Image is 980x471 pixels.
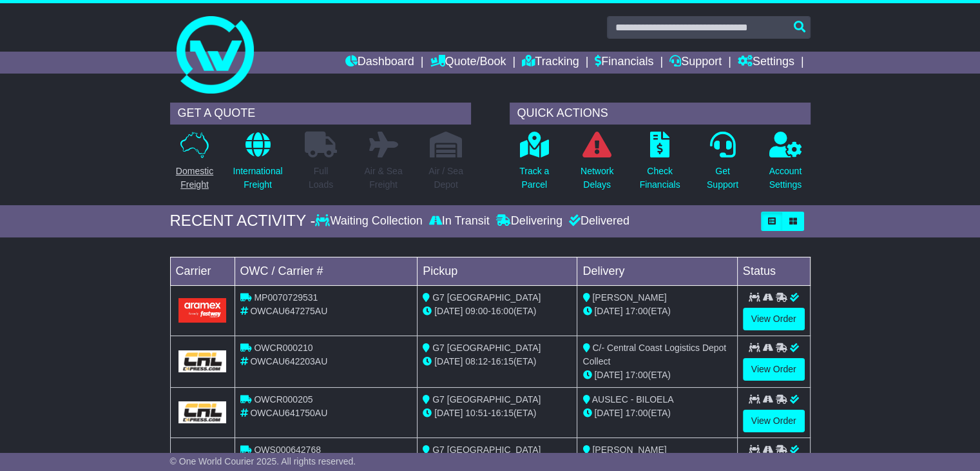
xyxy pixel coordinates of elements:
p: Air / Sea Depot [428,165,463,192]
span: 16:00 [491,306,514,316]
img: Aramex.png [178,298,227,322]
span: 17:00 [625,306,648,316]
a: Tracking [522,52,579,74]
p: Air & Sea Freight [364,165,402,192]
span: OWCR000210 [254,343,312,353]
div: Delivering [493,214,566,228]
span: OWCAU642203AU [250,356,327,366]
div: - (ETA) [423,406,572,420]
p: Domestic Freight [176,165,213,192]
span: [DATE] [434,306,463,316]
a: View Order [743,410,805,432]
div: GET A QUOTE [170,103,471,125]
span: 17:00 [625,408,648,418]
span: OWCAU647275AU [250,306,327,316]
span: OWCAU641750AU [250,408,327,418]
span: © One World Courier 2025. All rights reserved. [170,456,356,466]
div: (ETA) [582,406,731,420]
a: Quote/Book [430,52,506,74]
td: OWC / Carrier # [235,257,418,285]
div: In Transit [426,214,493,228]
div: (ETA) [582,368,731,382]
span: G7 [GEOGRAPHIC_DATA] [432,394,541,405]
span: G7 [GEOGRAPHIC_DATA] [432,343,541,353]
img: GetCarrierServiceLogo [178,401,227,423]
span: G7 [GEOGRAPHIC_DATA] [432,292,541,303]
span: [DATE] [434,356,463,366]
span: 16:15 [491,408,514,418]
span: [PERSON_NAME] [592,292,666,303]
span: 16:15 [491,356,514,366]
a: CheckFinancials [639,131,681,199]
div: (ETA) [582,305,731,318]
p: Track a Parcel [519,165,549,192]
p: Get Support [707,165,738,192]
span: [DATE] [594,306,622,316]
span: 09:00 [465,306,488,316]
a: View Order [743,358,805,381]
span: C/- Central Coast Logistics Depot Collect [582,343,726,366]
span: [DATE] [594,370,622,380]
a: Track aParcel [519,131,550,199]
span: [DATE] [594,408,622,418]
img: GetCarrierServiceLogo [178,350,227,372]
p: Full Loads [305,165,337,192]
span: 08:12 [465,356,488,366]
span: G7 [GEOGRAPHIC_DATA] [432,445,541,455]
a: InternationalFreight [232,131,283,199]
div: Waiting Collection [315,214,425,228]
div: - (ETA) [423,305,572,318]
a: Settings [738,52,794,74]
span: OWCR000205 [254,394,312,405]
td: Delivery [577,257,737,285]
p: Account Settings [769,165,802,192]
a: AccountSettings [769,131,803,199]
span: [PERSON_NAME] [592,445,666,455]
a: Dashboard [345,52,414,74]
div: RECENT ACTIVITY - [170,212,316,230]
span: MP0070729531 [254,292,318,303]
span: 10:51 [465,408,488,418]
td: Status [737,257,810,285]
p: International Freight [233,165,282,192]
span: [DATE] [434,408,463,418]
span: OWS000642768 [254,445,321,455]
p: Network Delays [581,165,613,192]
div: QUICK ACTIONS [510,103,811,125]
a: Support [669,52,722,74]
span: 17:00 [625,370,648,380]
td: Carrier [170,257,235,285]
a: DomesticFreight [175,131,214,199]
a: Financials [595,52,653,74]
td: Pickup [418,257,577,285]
a: NetworkDelays [580,131,614,199]
span: AUSLEC - BILOELA [592,394,674,405]
a: GetSupport [706,131,739,199]
div: - (ETA) [423,355,572,368]
p: Check Financials [640,165,680,192]
a: View Order [743,308,805,330]
div: Delivered [566,214,629,228]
